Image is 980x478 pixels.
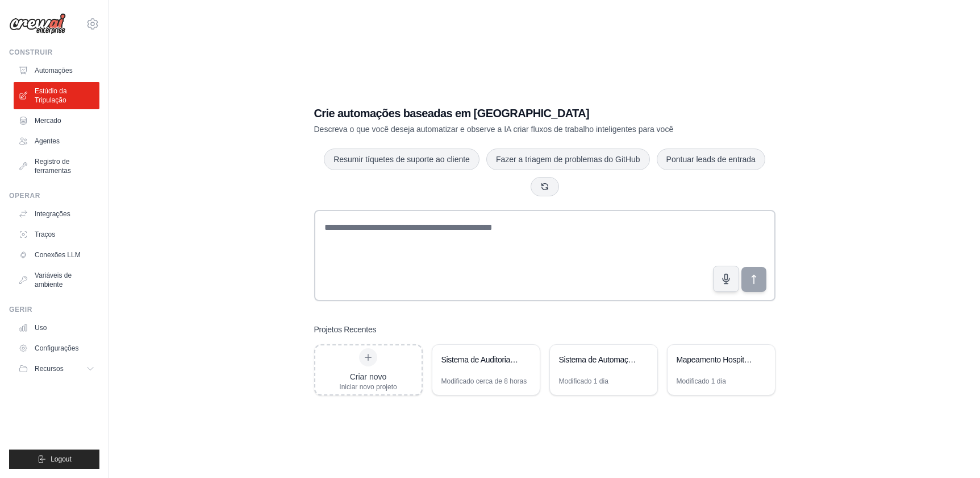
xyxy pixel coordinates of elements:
[9,450,99,469] button: Logout
[14,319,99,337] a: Uso
[35,66,73,75] font: Automações
[51,455,72,464] span: Logout
[677,377,726,386] div: Modificado 1 dia
[559,354,637,365] div: Sistema de Automação Completo FLOWS + CREWS Hospitalar
[314,324,377,335] h3: Projetos Recentes
[324,149,479,170] button: Resumir tíquetes de suporte ao cliente
[14,246,99,264] a: Conexões LLM
[339,371,397,382] div: Criar novo
[559,377,608,386] div: Modificado 1 dia
[35,250,81,259] font: Conexões LLM
[35,137,60,146] font: Agentes
[9,191,99,200] div: Operar
[713,266,739,292] button: Click to speak your automation idea
[35,323,47,332] font: Uso
[35,209,70,219] font: Integrações
[9,305,99,314] div: Gerir
[35,271,95,289] font: Variáveis de ambiente
[14,360,99,378] button: Recursos
[314,123,696,135] p: Descreva o que você deseja automatizar e observe a IA criar fluxos de trabalho inteligentes para ...
[441,377,527,386] div: Modificado cerca de 8 horas
[35,86,95,105] font: Estúdio da Tripulação
[35,157,95,175] font: Registro de ferramentas
[35,344,78,353] font: Configurações
[14,153,99,180] a: Registro de ferramentas
[14,205,99,223] a: Integrações
[531,177,559,196] button: Get new suggestions
[35,364,64,373] span: Recursos
[14,339,99,357] a: Configurações
[14,61,99,80] a: Automações
[677,354,754,365] div: Mapeamento Hospitalar - Análise Inteligente de Instituições de Saúde
[14,112,99,130] a: Mercado
[14,82,99,109] a: Estúdio da Tripulação
[314,105,696,121] h1: Crie automações baseadas em [GEOGRAPHIC_DATA]
[657,149,765,170] button: Pontuar leads de entrada
[14,132,99,150] a: Agentes
[339,382,397,392] div: Iniciar novo projeto
[441,354,519,365] div: Sistema de Auditoria Crítica Hospitalar - Excelência Operacional
[35,230,55,239] font: Traços
[14,225,99,244] a: Traços
[9,13,66,35] img: Logotipo
[14,266,99,294] a: Variáveis de ambiente
[35,116,61,125] font: Mercado
[9,48,99,57] div: Construir
[486,149,650,170] button: Fazer a triagem de problemas do GitHub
